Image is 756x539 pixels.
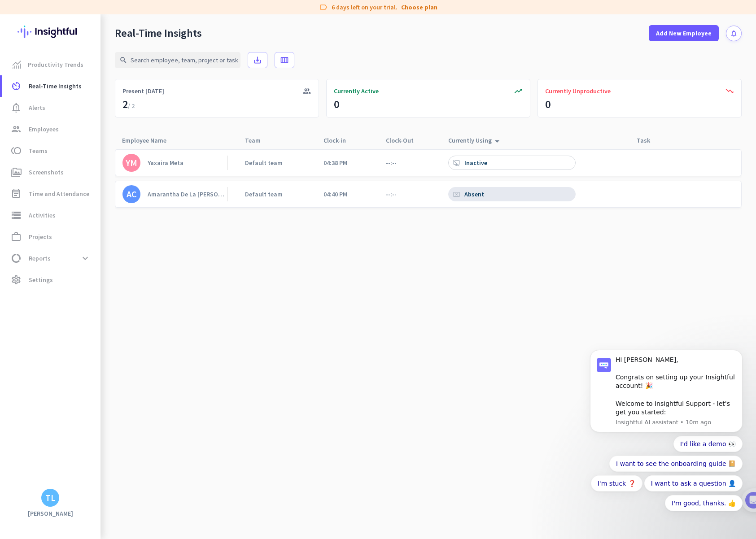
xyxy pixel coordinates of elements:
i: notification_important [11,102,22,113]
i: calendar_view_week [280,56,289,65]
app-real-time-attendance-cell: 04:38 PM [323,159,347,167]
span: Settings [29,274,53,285]
div: TL [45,493,56,502]
div: Clock-Out [386,134,424,147]
app-real-time-attendance-cell: 04:40 PM [323,190,347,198]
i: cancel_presentation [453,191,460,198]
i: toll [11,145,22,156]
span: Teams [29,145,48,156]
div: 2 [122,97,135,112]
img: menu-item [13,61,21,69]
button: Tasks [135,280,179,316]
app-real-time-attendance-cell: --:-- [386,190,397,198]
a: Default team [245,159,305,167]
a: event_noteTime and Attendance [2,183,101,204]
div: Default team [245,159,283,167]
div: 0 [545,97,551,112]
i: group [11,124,22,135]
span: Employees [29,124,59,135]
div: Team [245,134,271,147]
a: Choose plan [401,3,437,12]
div: You're just a few steps away from completing the essential app setup [13,67,167,88]
a: notification_importantAlerts [2,97,101,118]
i: av_timer [11,81,22,91]
div: Clock-in [323,134,357,147]
div: Task [637,134,661,147]
span: Help [105,302,119,309]
span: Time and Attendance [29,188,89,199]
span: Currently Active [334,87,379,96]
button: notifications [726,26,742,41]
i: event_note [11,188,22,199]
img: Profile image for Tamara [32,94,46,108]
button: Messages [45,280,90,316]
i: trending_down [725,87,734,96]
div: Currently Using [448,134,503,147]
div: Default team [245,190,283,198]
span: Messages [52,302,83,309]
button: save_alt [248,52,267,68]
a: YMYaxaira Meta [122,154,227,172]
a: storageActivities [2,204,101,226]
span: Currently Unproductive [545,87,611,96]
div: AC [127,190,137,199]
div: Yaxaira Meta [148,159,184,167]
i: notifications [730,30,738,37]
p: 4 steps [9,118,32,127]
img: Insightful logo [17,14,83,49]
i: desktop_access_disabled [453,160,460,166]
div: Close [157,4,174,20]
a: Default team [245,190,305,198]
span: Home [13,302,31,309]
a: settingsSettings [2,269,101,291]
span: Alerts [29,102,45,113]
div: 0 [334,97,339,112]
a: menu-itemProductivity Trends [2,54,101,75]
i: label [319,3,328,12]
span: Tasks [147,302,166,309]
i: group [302,87,311,96]
button: Add your employees [35,216,121,234]
span: Projects [29,231,52,242]
span: Activities [29,210,56,221]
div: Real-Time Insights [115,26,202,40]
a: perm_mediaScreenshots [2,161,101,183]
button: calendar_view_week [275,52,294,68]
app-real-time-attendance-cell: --:-- [386,159,397,167]
a: av_timerReal-Time Insights [2,75,101,97]
button: expand_more [77,250,93,266]
button: Add New Employee [649,25,719,41]
a: ACAmarantha De La [PERSON_NAME] [122,185,227,203]
div: 🎊 Welcome to Insightful! 🎊 [13,35,167,67]
span: Productivity Trends [28,59,83,70]
input: Search employee, team, project or task [115,52,240,68]
iframe: Intercom notifications message [577,261,756,535]
div: Absent [464,190,486,198]
div: Amarantha De La [PERSON_NAME] [148,190,227,198]
span: Reports [29,253,51,264]
a: data_usageReportsexpand_more [2,248,101,269]
i: save_alt [253,56,262,65]
a: groupEmployees [2,118,101,140]
p: About 10 minutes [114,118,170,127]
div: Employee Name [122,134,177,147]
div: [PERSON_NAME] from Insightful [50,96,148,105]
i: trending_up [514,87,523,96]
span: Present [DATE] [122,87,164,96]
div: Add employees [35,156,152,165]
div: 2Initial tracking settings and how to edit them [17,255,163,276]
i: work_outline [11,231,22,242]
div: YM [126,158,137,167]
h1: Tasks [76,4,105,19]
span: Add New Employee [656,29,712,38]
